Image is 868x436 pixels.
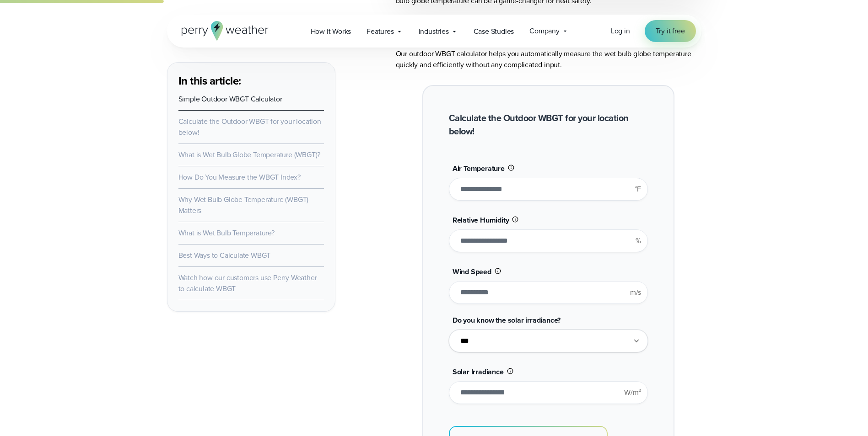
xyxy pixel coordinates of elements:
[645,20,696,42] a: Try it free
[178,250,271,261] a: Best Ways to Calculate WBGT
[178,94,282,104] a: Simple Outdoor WBGT Calculator
[178,272,317,294] a: Watch how our customers use Perry Weather to calculate WBGT
[453,367,504,377] span: Solar Irradiance
[367,26,394,37] span: Features
[449,112,648,138] h2: Calculate the Outdoor WBGT for your location below!
[453,215,509,225] span: Relative Humidity
[303,22,359,41] a: How it Works
[453,315,561,325] span: Do you know the solar irradiance?
[474,26,514,37] span: Case Studies
[419,26,449,37] span: Industries
[178,116,321,138] a: Calculate the Outdoor WBGT for your location below!
[311,26,351,37] span: How it Works
[178,228,275,238] a: What is Wet Bulb Temperature?
[178,194,309,216] a: Why Wet Bulb Globe Temperature (WBGT) Matters
[611,26,630,37] a: Log in
[396,48,701,70] p: Our outdoor WBGT calculator helps you automatically measure the wet bulb globe temperature quickl...
[178,149,321,160] a: What is Wet Bulb Globe Temperature (WBGT)?
[529,26,560,37] span: Company
[178,172,301,182] a: How Do You Measure the WBGT Index?
[178,74,324,88] h3: In this article:
[453,266,491,277] span: Wind Speed
[656,26,685,37] span: Try it free
[466,22,522,41] a: Case Studies
[453,163,505,174] span: Air Temperature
